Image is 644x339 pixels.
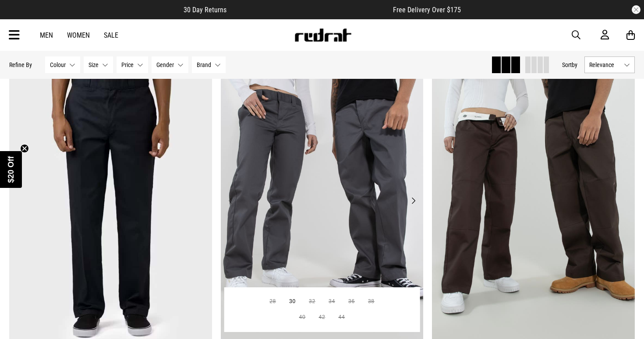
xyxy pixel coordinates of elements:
button: Gender [152,56,188,73]
p: Refine By [9,61,32,68]
a: Women [67,31,90,39]
button: Size [84,56,113,73]
span: 30 Day Returns [184,6,226,14]
button: 38 [361,294,381,310]
span: Price [121,61,134,68]
span: Relevance [589,61,620,68]
button: 30 [283,294,302,310]
img: Redrat logo [294,28,352,42]
button: Brand [192,56,226,73]
button: Close teaser [20,144,29,153]
button: 32 [302,294,322,310]
a: Sale [104,31,118,39]
button: 42 [312,310,332,325]
button: Next [408,195,419,206]
span: Colour [50,61,66,68]
button: Open LiveChat chat widget [7,4,33,30]
button: Colour [45,56,80,73]
span: Size [88,61,99,68]
button: 34 [322,294,342,310]
button: Price [117,56,148,73]
a: Men [40,31,53,39]
span: $20 Off [7,156,15,183]
button: 36 [342,294,361,310]
button: 28 [263,294,283,310]
span: Gender [156,61,174,68]
button: Relevance [584,56,635,73]
iframe: Customer reviews powered by Trustpilot [244,5,375,14]
button: 40 [293,310,312,325]
button: 44 [332,310,351,325]
span: by [572,61,577,68]
span: Brand [197,61,211,68]
span: Free Delivery Over $175 [393,6,461,14]
button: Previous [225,195,236,206]
button: Sortby [562,60,577,70]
